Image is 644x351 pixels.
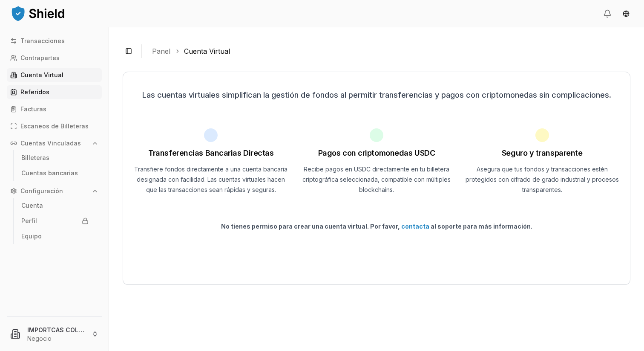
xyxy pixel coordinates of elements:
[18,151,92,165] a: Billeteras
[21,202,43,209] font: Cuenta
[20,88,49,96] font: Referidos
[401,223,429,230] a: contacta
[7,85,102,99] a: Referidos
[18,166,92,180] a: Cuentas bancarias
[148,148,273,157] font: Transferencias Bancarias Directas
[20,139,81,147] font: Cuentas Vinculadas
[302,165,451,193] font: Recibe pagos en USDC directamente en tu billetera criptográfica seleccionada, compatible con múlt...
[18,199,92,212] a: Cuenta
[18,214,92,228] a: Perfil
[134,165,287,193] font: Transfiere fondos directamente a una cuenta bancaria designada con facilidad. Las cuentas virtual...
[20,105,46,113] font: Facturas
[221,223,400,230] font: No tienes permiso para crear una cuenta virtual. Por favor,
[20,187,63,194] font: Configuración
[7,102,102,116] a: Facturas
[152,46,624,56] nav: migaja de pan
[466,165,619,193] font: Asegura que tus fondos y transacciones estén protegidos con cifrado de grado industrial y proceso...
[3,320,105,348] button: IMPORTCAS COL LLCNegocio
[7,136,102,150] button: Cuentas Vinculadas
[27,335,52,342] font: Negocio
[431,223,532,230] font: al soporte para más información.
[21,154,49,161] font: Billeteras
[318,148,435,157] font: Pagos con criptomonedas USDC
[21,217,37,224] font: Perfil
[152,47,170,55] font: Panel
[20,122,89,130] font: Escaneos de Billeteras
[27,326,92,334] font: IMPORTCAS COL LLC
[21,169,78,177] font: Cuentas bancarias
[7,34,102,48] a: Transacciones
[20,54,60,61] font: Contrapartes
[18,229,92,243] a: Equipo
[502,148,583,157] font: Seguro y transparente
[21,232,42,240] font: Equipo
[10,5,66,22] img: Logotipo de ShieldPay
[7,184,102,198] button: Configuración
[142,90,611,99] font: Las cuentas virtuales simplifican la gestión de fondos al permitir transferencias y pagos con cri...
[20,71,63,78] font: Cuenta Virtual
[7,51,102,65] a: Contrapartes
[7,68,102,82] a: Cuenta Virtual
[20,37,65,44] font: Transacciones
[184,47,230,55] font: Cuenta Virtual
[7,119,102,133] a: Escaneos de Billeteras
